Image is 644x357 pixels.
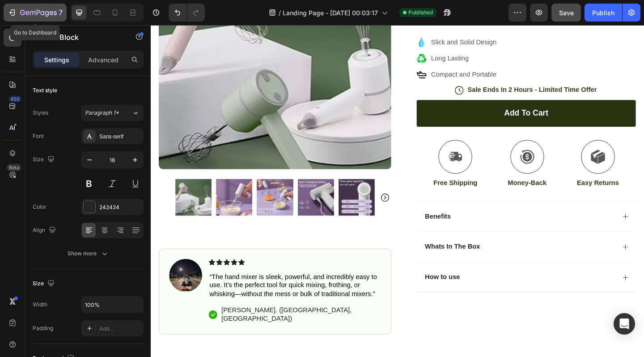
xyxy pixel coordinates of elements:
span: “The hand mixer is sleek, powerful, and incredibly easy to use. It’s the perfect tool for quick m... [64,270,246,297]
div: Styles [33,109,48,117]
div: Font [33,132,44,140]
div: Publish [592,8,614,17]
button: Paragraph 1* [81,105,144,121]
div: 450 [8,95,21,103]
div: Width [33,301,47,309]
span: Save [559,9,574,17]
p: Money-Back [389,167,431,176]
button: Carousel Next Arrow [250,182,260,193]
button: Show more [33,245,144,262]
div: Add... [99,325,141,333]
div: Align [33,224,58,237]
input: Auto [81,297,143,313]
button: Save [551,4,581,22]
p: Sale Ends In 2 Hours - Limited Time Offer [345,66,485,75]
p: Advanced [88,55,119,65]
p: Whats In The Box [298,237,358,246]
div: Open Intercom Messenger [614,313,635,335]
p: Free Shipping [308,167,356,176]
div: Show more [68,249,109,258]
iframe: Design area [151,25,644,357]
span: Landing Page - [DATE] 00:03:17 [283,8,378,17]
div: Sans-serif [99,133,141,141]
p: 7 [59,7,63,18]
p: How to use [298,270,336,279]
div: Padding [33,324,53,332]
span: Published [408,9,433,17]
p: [PERSON_NAME]. ([GEOGRAPHIC_DATA], [GEOGRAPHIC_DATA]) [77,305,250,324]
p: Long Lasting [305,31,376,42]
div: Undo/Redo [169,4,205,22]
span: / [279,8,281,17]
p: Slick and Solid Design [305,13,376,24]
button: Add to cart [289,82,528,111]
button: 7 [4,4,67,22]
p: Compact and Portable [305,48,376,59]
div: Size [33,278,56,290]
span: Paragraph 1* [85,109,119,117]
button: Publish [585,4,622,22]
p: Settings [44,55,69,65]
p: Benefits [298,204,326,213]
img: gempages_577645462861906885-372216a0-6116-4c6d-b6c3-33f75f37f176.jpg [20,254,56,290]
p: Text Block [43,32,119,43]
div: Size [33,154,56,166]
div: Color [33,203,47,211]
div: 242424 [99,203,141,211]
div: Beta [7,164,21,171]
div: Add to cart [385,90,432,102]
div: Text style [33,86,57,95]
p: Easy Returns [464,167,509,176]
